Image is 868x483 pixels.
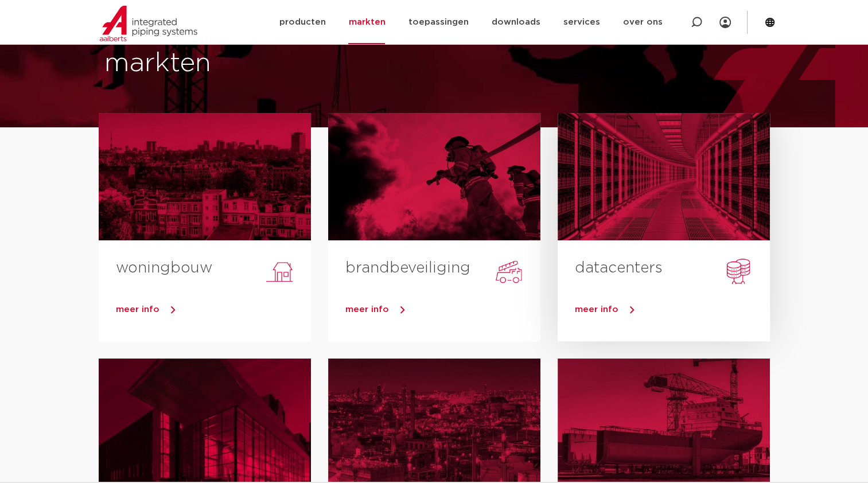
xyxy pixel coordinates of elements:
[116,305,159,314] span: meer info
[104,45,429,82] h1: markten
[345,305,389,314] span: meer info
[575,260,663,275] a: datacenters
[116,260,212,275] a: woningbouw
[719,10,731,35] div: my IPS
[345,260,470,275] a: brandbeveiliging
[575,301,770,318] a: meer info
[116,301,311,318] a: meer info
[345,301,540,318] a: meer info
[575,305,618,314] span: meer info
